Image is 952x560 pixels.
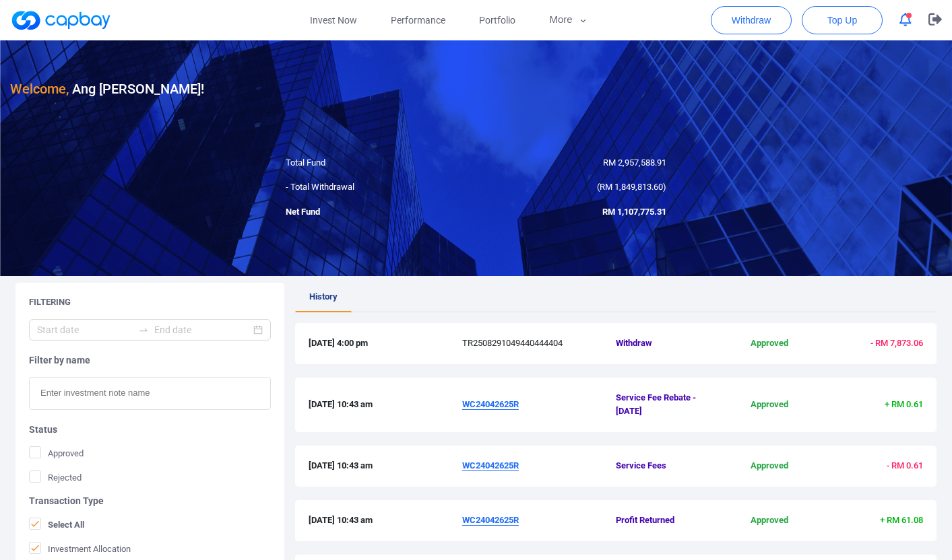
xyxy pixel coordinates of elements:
[462,337,616,351] span: TR2508291049440444404
[616,391,718,419] span: Service Fee Rebate - [DATE]
[616,337,718,351] span: Withdraw
[309,291,338,302] span: History
[276,180,476,195] div: - Total Withdrawal
[602,207,666,217] span: RM 1,107,775.31
[616,459,718,473] span: Service Fees
[718,514,821,528] span: Approved
[476,180,677,195] div: ( )
[10,78,204,100] h3: Ang [PERSON_NAME] !
[309,459,462,473] span: [DATE] 10:43 am
[276,156,476,170] div: Total Fund
[827,13,857,27] span: Top Up
[29,518,84,531] span: Select All
[880,515,923,525] span: + RM 61.08
[600,182,663,192] span: RM 1,849,813.60
[29,423,271,435] h5: Status
[616,514,718,528] span: Profit Returned
[711,6,792,34] button: Withdraw
[29,354,271,366] h5: Filter by name
[29,377,271,410] input: Enter investment note name
[138,324,149,335] span: to
[887,460,923,470] span: - RM 0.61
[462,460,519,470] u: WC24042625R
[718,337,821,351] span: Approved
[718,459,821,473] span: Approved
[10,81,69,97] span: Welcome,
[29,542,131,555] span: Investment Allocation
[462,515,519,525] u: WC24042625R
[29,470,82,484] span: Rejected
[802,6,883,34] button: Top Up
[309,337,462,351] span: [DATE] 4:00 pm
[462,399,519,409] u: WC24042625R
[309,514,462,528] span: [DATE] 10:43 am
[885,399,923,409] span: + RM 0.61
[154,322,250,337] input: End date
[479,13,515,28] span: Portfolio
[276,205,476,219] div: Net Fund
[29,296,71,308] h5: Filtering
[718,398,821,412] span: Approved
[391,13,445,28] span: Performance
[603,157,666,168] span: RM 2,957,588.91
[29,446,84,460] span: Approved
[37,322,133,337] input: Start date
[138,324,149,335] span: swap-right
[29,495,271,507] h5: Transaction Type
[870,338,923,348] span: - RM 7,873.06
[309,398,462,412] span: [DATE] 10:43 am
